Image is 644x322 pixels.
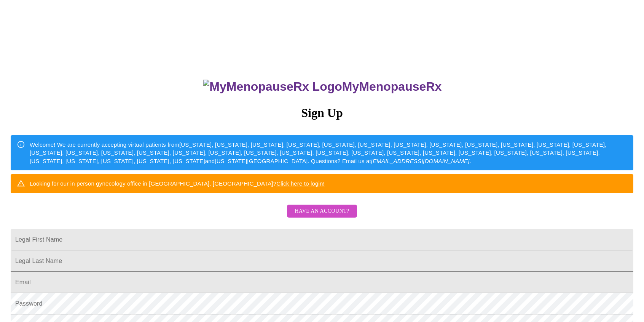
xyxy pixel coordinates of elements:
[287,205,357,218] button: Have an account?
[276,180,325,187] a: Click here to login!
[371,158,470,164] em: [EMAIL_ADDRESS][DOMAIN_NAME]
[12,80,634,94] h3: MyMenopauseRx
[11,106,633,120] h3: Sign Up
[30,138,627,168] div: Welcome! We are currently accepting virtual patients from [US_STATE], [US_STATE], [US_STATE], [US...
[203,80,342,94] img: MyMenopauseRx Logo
[285,213,359,219] a: Have an account?
[295,207,349,216] span: Have an account?
[30,176,325,191] div: Looking for our in person gynecology office in [GEOGRAPHIC_DATA], [GEOGRAPHIC_DATA]?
